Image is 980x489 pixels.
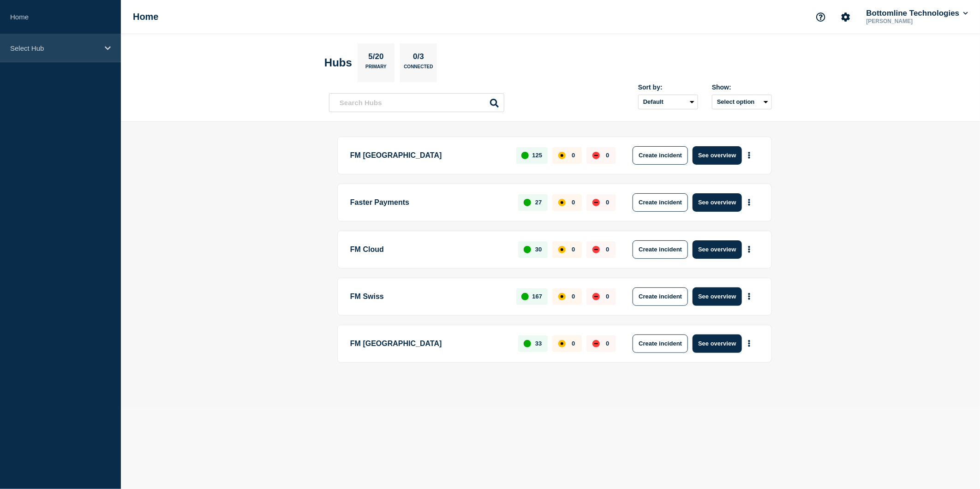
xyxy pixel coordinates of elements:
div: Show: [712,83,772,91]
p: 0 [606,152,609,159]
p: [PERSON_NAME] [865,18,961,24]
p: 0 [606,340,609,347]
button: Support [811,7,831,27]
h1: Home [133,12,159,22]
select: Sort by [638,95,698,109]
p: FM Cloud [350,240,508,259]
button: More actions [743,147,755,164]
p: 125 [532,152,543,159]
button: More actions [743,194,755,211]
button: Create incident [633,287,688,306]
div: Sort by: [638,83,698,91]
button: Account settings [836,7,855,27]
button: Create incident [633,334,688,353]
p: 5/20 [365,52,387,64]
p: Primary [365,64,387,74]
h2: Hubs [324,56,352,69]
p: 27 [535,199,542,206]
button: See overview [693,334,741,353]
p: Connected [404,64,433,74]
div: up [521,152,529,159]
p: 0 [572,293,575,300]
button: Create incident [633,240,688,259]
div: up [524,199,531,206]
button: Bottomline Technologies [865,9,970,18]
div: up [524,246,531,253]
button: See overview [693,287,741,306]
p: Select Hub [10,44,99,52]
p: 0 [572,246,575,253]
button: See overview [693,146,741,165]
p: 0 [572,152,575,159]
button: Select option [712,95,772,109]
p: 30 [535,246,542,253]
p: 0/3 [410,52,428,64]
input: Search Hubs [329,93,504,112]
div: down [592,340,600,347]
p: FM [GEOGRAPHIC_DATA] [350,334,508,353]
p: 0 [606,293,609,300]
div: affected [558,152,566,159]
div: affected [558,246,566,253]
p: 0 [572,199,575,206]
button: See overview [693,240,741,259]
div: down [592,199,600,206]
p: 33 [535,340,542,347]
button: Create incident [633,146,688,165]
button: Create incident [633,193,688,212]
p: FM [GEOGRAPHIC_DATA] [350,146,506,165]
p: 0 [606,199,609,206]
p: FM Swiss [350,287,506,306]
div: up [524,340,531,347]
div: down [592,246,600,253]
div: affected [558,199,566,206]
p: Faster Payments [350,193,508,212]
p: 0 [606,246,609,253]
button: More actions [743,335,755,352]
div: affected [558,293,566,300]
button: See overview [693,193,741,212]
div: down [592,293,600,300]
button: More actions [743,288,755,305]
div: up [521,293,529,300]
p: 0 [572,340,575,347]
p: 167 [532,293,543,300]
button: More actions [743,241,755,258]
div: down [592,152,600,159]
div: affected [558,340,566,347]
